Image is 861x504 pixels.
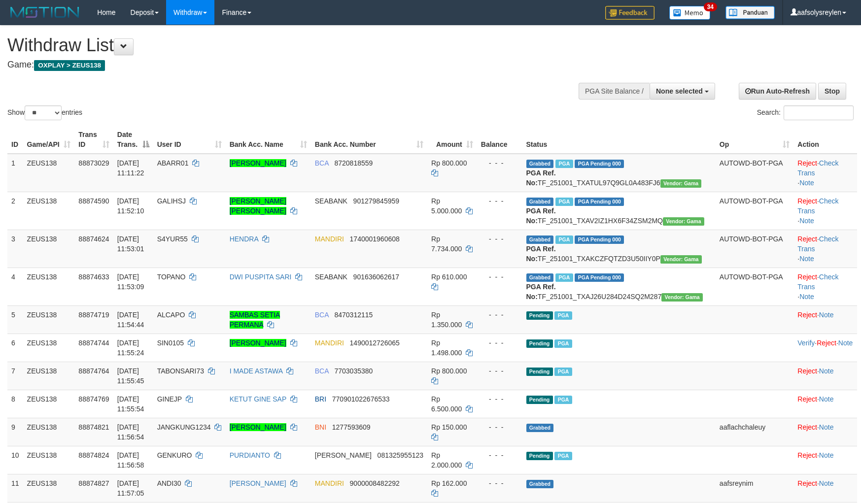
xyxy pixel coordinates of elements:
td: 1 [7,154,23,192]
td: aafsreynim [716,474,793,502]
a: Reject [797,311,817,319]
a: Note [819,451,834,459]
span: [DATE] 11:53:09 [117,273,144,291]
b: PGA Ref. No: [526,169,556,187]
span: [PERSON_NAME] [315,451,372,459]
td: 11 [7,474,23,502]
th: Bank Acc. Number: activate to sort column ascending [311,126,427,154]
td: 9 [7,418,23,446]
span: Marked by aafsolysreylen [554,452,572,460]
span: Rp 150.000 [431,423,467,431]
span: Rp 610.000 [431,273,467,281]
td: · · [793,268,857,305]
a: Verify [797,339,815,347]
span: SIN0105 [157,339,184,347]
span: Marked by aafsolysreylen [555,273,573,282]
span: 88874744 [78,339,109,347]
span: BCA [315,367,329,375]
div: - - - [481,158,518,168]
span: 88874719 [78,311,109,319]
td: ZEUS138 [23,474,75,502]
span: TABONSARI73 [157,367,204,375]
span: Rp 1.498.000 [431,339,462,357]
span: SEABANK [315,197,347,205]
input: Search: [784,105,854,120]
td: 8 [7,390,23,418]
div: - - - [481,450,518,460]
th: Bank Acc. Name: activate to sort column ascending [226,126,311,154]
td: ZEUS138 [23,154,75,192]
td: TF_251001_TXAJ26U284D24SQ2M287 [522,268,716,305]
a: [PERSON_NAME] [PERSON_NAME] [230,197,286,215]
label: Search: [757,105,854,120]
th: User ID: activate to sort column ascending [153,126,226,154]
span: Pending [526,368,553,376]
span: Marked by aafsolysreylen [554,339,572,348]
span: BNI [315,423,326,431]
span: Copy 770901022676533 to clipboard [332,395,390,403]
a: Reject [797,479,817,487]
span: Vendor URL: https://trx31.1velocity.biz [660,255,702,264]
span: 88874624 [78,235,109,243]
span: Grabbed [526,198,554,206]
td: · [793,362,857,390]
span: Vendor URL: https://trx31.1velocity.biz [663,217,704,226]
div: - - - [481,310,518,320]
a: Reject [797,367,817,375]
a: Reject [797,197,817,205]
a: Reject [817,339,836,347]
th: Date Trans.: activate to sort column descending [113,126,153,154]
b: PGA Ref. No: [526,245,556,263]
a: [PERSON_NAME] [230,479,286,487]
span: MANDIRI [315,339,344,347]
span: PGA Pending [575,235,624,244]
a: Check Trans [797,273,838,291]
span: OXPLAY > ZEUS138 [34,60,105,71]
a: Stop [818,83,846,100]
td: AUTOWD-BOT-PGA [716,230,793,268]
td: ZEUS138 [23,268,75,305]
div: - - - [481,422,518,432]
span: ABARR01 [157,159,189,167]
td: · [793,446,857,474]
span: ALCAPO [157,311,185,319]
td: · · [793,334,857,362]
td: AUTOWD-BOT-PGA [716,154,793,192]
h4: Game: [7,60,564,70]
span: Marked by aafsolysreylen [555,235,573,244]
span: [DATE] 11:54:44 [117,311,144,329]
td: ZEUS138 [23,418,75,446]
span: [DATE] 11:55:45 [117,367,144,385]
a: Note [819,311,834,319]
a: [PERSON_NAME] [230,423,286,431]
span: PGA Pending [575,273,624,282]
span: Marked by aafnoeunsreypich [555,160,573,168]
td: 7 [7,362,23,390]
td: AUTOWD-BOT-PGA [716,192,793,230]
a: I MADE ASTAWA [230,367,283,375]
a: HENDRA [230,235,258,243]
span: PGA Pending [575,160,624,168]
td: ZEUS138 [23,334,75,362]
td: ZEUS138 [23,230,75,268]
a: PURDIANTO [230,451,270,459]
span: GINEJP [157,395,182,403]
span: [DATE] 11:53:01 [117,235,144,253]
td: TF_251001_TXAV2IZ1HX6F34ZSM2MQ [522,192,716,230]
span: Copy 081325955123 to clipboard [378,451,423,459]
td: · · [793,192,857,230]
th: Op: activate to sort column ascending [716,126,793,154]
span: [DATE] 11:57:05 [117,479,144,497]
a: Reject [797,273,817,281]
td: TF_251001_TXATUL97Q9GL0A483FJ6 [522,154,716,192]
span: GALIHSJ [157,197,186,205]
span: Grabbed [526,424,554,432]
span: BRI [315,395,326,403]
a: Reject [797,235,817,243]
div: - - - [481,478,518,488]
th: Trans ID: activate to sort column ascending [74,126,113,154]
a: Note [799,255,814,263]
span: Pending [526,339,553,348]
td: ZEUS138 [23,305,75,334]
span: 34 [704,2,717,11]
